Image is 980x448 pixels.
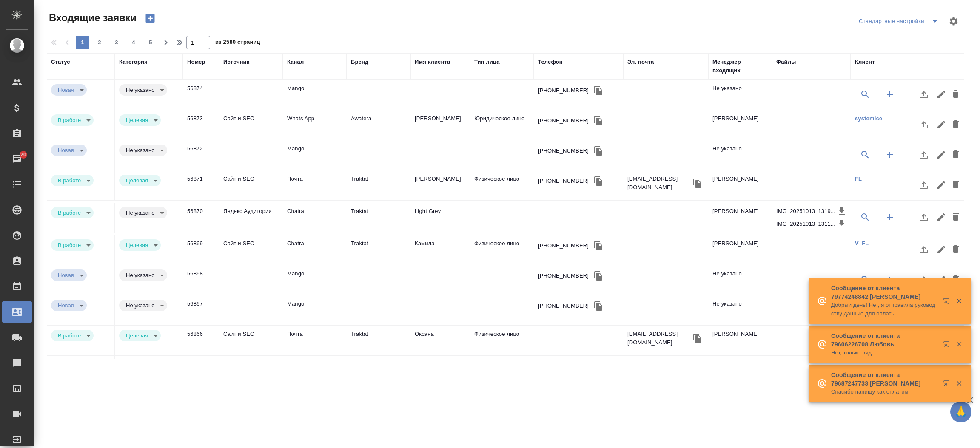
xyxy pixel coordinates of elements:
p: [EMAIL_ADDRESS][DOMAIN_NAME] [627,175,691,192]
button: Редактировать [934,239,949,260]
button: Редактировать [934,269,949,290]
button: В работе [55,116,83,124]
td: 56868 [183,265,219,295]
button: Загрузить файл [914,175,934,195]
button: Не указано [123,302,157,309]
td: Whats App [283,110,347,140]
button: Создать клиента [880,84,900,105]
div: Новая [119,84,167,96]
button: Загрузить файл [914,84,934,105]
p: IMG_20251013_1311... [776,220,835,228]
td: Почта [283,170,347,200]
button: Скопировать [592,239,605,252]
button: Скопировать [691,177,704,190]
div: Бренд [351,58,368,66]
td: Камила [410,235,470,265]
p: Сообщение от клиента 79606226708 Любовь [831,332,937,349]
td: Сайт и SEO [219,170,283,200]
td: Почта [283,326,347,355]
div: Статус [51,58,70,66]
button: Удалить [949,239,963,260]
td: Юридическое лицо [470,110,534,140]
td: 56870 [183,203,219,233]
td: Traktat [347,235,410,265]
button: Удалить [949,114,963,135]
td: Traktat [347,326,410,355]
button: Редактировать [934,145,949,165]
td: Mango [283,295,347,325]
button: Редактировать [934,84,949,105]
td: Сайт и SEO [219,326,283,355]
span: 4 [127,38,140,47]
td: Mango [283,265,347,295]
button: Загрузить файл [914,269,934,290]
button: Загрузить файл [914,207,934,227]
button: Новая [55,147,77,154]
div: split button [857,14,943,28]
button: Удалить [949,84,963,105]
td: 56869 [183,235,219,265]
button: Новая [55,302,77,309]
div: Новая [119,114,161,126]
button: Целевая [123,116,151,124]
td: 56872 [183,140,219,170]
a: systemice [855,115,882,122]
button: Скопировать [691,332,704,345]
button: Скопировать [592,175,605,187]
div: Новая [51,300,87,311]
p: Сообщение от клиента 79774248842 [PERSON_NAME] [831,284,937,301]
div: Клиент [855,58,875,66]
div: [PHONE_NUMBER] [538,86,589,95]
td: [PERSON_NAME] [708,170,772,200]
div: [PHONE_NUMBER] [538,116,589,125]
td: Mango [283,356,347,386]
button: Скопировать [592,269,605,282]
button: Скопировать [592,84,605,97]
button: Удалить [949,175,963,195]
td: 56871 [183,170,219,200]
button: Создать клиента [880,207,900,227]
button: Скачать [835,205,848,218]
td: 56874 [183,80,219,110]
div: Новая [119,269,167,281]
button: Загрузить файл [914,145,934,165]
span: 20 [15,150,31,159]
td: 56865 [183,356,219,386]
td: Не указано [708,265,772,295]
div: Тип лица [474,58,500,66]
div: Источник [223,58,249,66]
p: Нет, только вид [831,349,937,357]
div: Новая [51,239,94,251]
div: Новая [51,114,94,126]
button: В работе [55,241,83,249]
button: Целевая [123,241,151,249]
button: Закрыть [950,380,968,387]
button: Скопировать [592,114,605,127]
button: Не указано [123,209,157,216]
button: Создать клиента [880,145,900,165]
div: Новая [51,330,94,341]
td: [PERSON_NAME] [708,326,772,355]
div: Номер [187,58,205,66]
td: [PERSON_NAME] [708,203,772,233]
button: 3 [110,36,123,49]
div: Новая [119,145,167,156]
td: Не указано [708,140,772,170]
td: Яндекс Аудитории [219,203,283,233]
td: [PERSON_NAME] [410,110,470,140]
div: [PHONE_NUMBER] [538,241,589,250]
td: [PERSON_NAME] [708,110,772,140]
div: Новая [51,175,94,186]
button: Не указано [123,147,157,154]
div: Новая [119,330,161,341]
div: Новая [119,207,167,218]
td: Оксана [410,326,470,355]
td: Физическое лицо [470,235,534,265]
td: Физическое лицо [470,170,534,200]
span: 3 [110,38,123,47]
span: 5 [144,38,157,47]
p: [EMAIL_ADDRESS][DOMAIN_NAME] [627,330,691,347]
td: Chatra [283,203,347,233]
button: Выбрать клиента [855,207,875,227]
div: Новая [51,84,87,96]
